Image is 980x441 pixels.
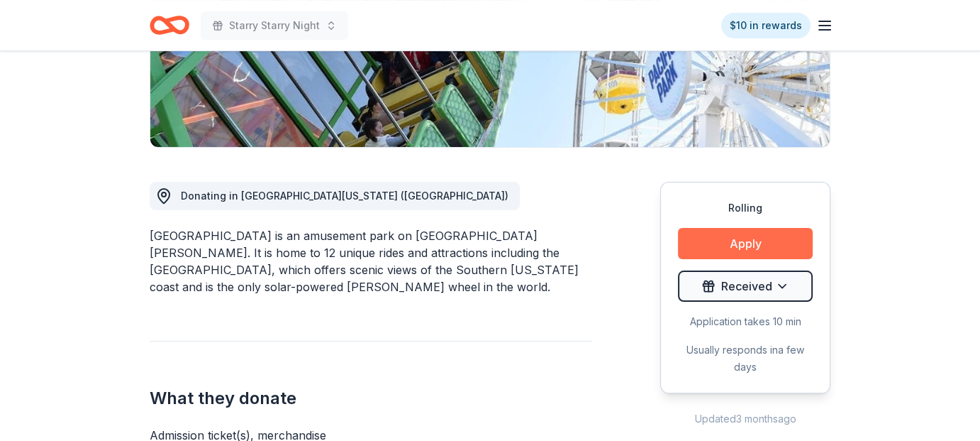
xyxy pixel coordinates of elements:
div: Application takes 10 min [678,313,813,330]
span: Donating in [GEOGRAPHIC_DATA][US_STATE] ([GEOGRAPHIC_DATA]) [181,190,508,202]
button: Received [678,271,813,302]
button: Starry Starry Night [201,11,348,40]
div: [GEOGRAPHIC_DATA] is an amusement park on [GEOGRAPHIC_DATA][PERSON_NAME]. It is home to 12 unique... [150,227,592,295]
a: Home [150,9,189,42]
span: Received [721,277,772,295]
h2: What they donate [150,387,592,410]
a: $10 in rewards [721,13,811,38]
div: Usually responds in a few days [678,342,813,376]
div: Rolling [678,200,813,217]
div: Updated 3 months ago [660,410,830,428]
span: Starry Starry Night [229,17,320,34]
button: Apply [678,228,813,259]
